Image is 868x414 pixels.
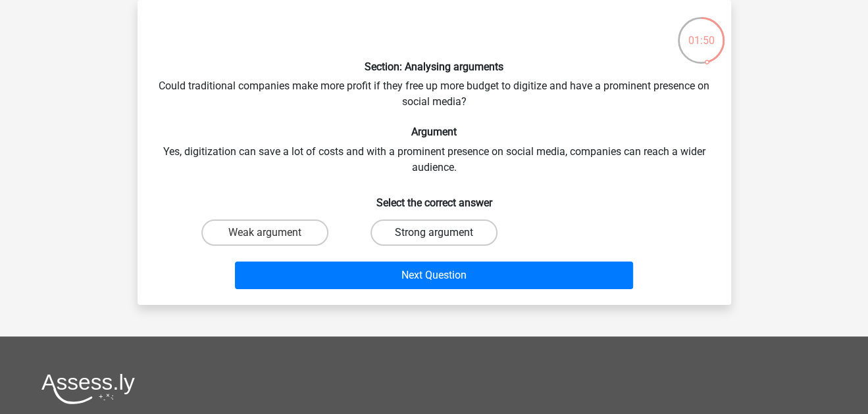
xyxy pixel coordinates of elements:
[159,186,710,209] h6: Select the correct answer
[370,219,498,246] label: Strong argument
[677,16,726,49] div: 01:50
[159,60,710,73] h6: Section: Analysing arguments
[143,11,726,294] div: Could traditional companies make more profit if they free up more budget to digitize and have a p...
[41,373,135,404] img: Assessly logo
[235,262,633,289] button: Next Question
[159,126,710,138] h6: Argument
[201,219,328,246] label: Weak argument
